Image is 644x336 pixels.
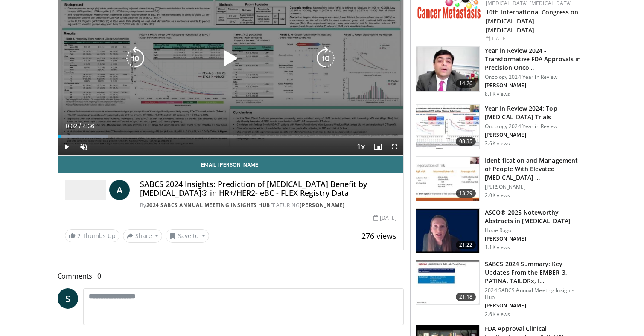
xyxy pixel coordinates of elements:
p: 3.6K views [485,140,510,147]
button: Share [123,229,163,243]
button: Playback Rate [352,138,369,155]
span: / [79,123,81,129]
button: Save to [166,229,209,243]
a: Email [PERSON_NAME] [58,156,404,173]
span: 2 [77,232,81,240]
img: 2024 SABCS Annual Meeting Insights Hub [65,180,106,200]
div: By FEATURING [140,201,397,209]
span: 14:26 [456,79,476,88]
span: 0:02 [66,123,77,129]
p: [PERSON_NAME] [485,184,581,190]
div: [DATE] [373,214,396,222]
p: [PERSON_NAME] [485,235,581,242]
p: 8.1K views [485,91,510,98]
a: 21:22 ASCO® 2025 Noteworthy Abstracts in [MEDICAL_DATA] Hope Rugo [PERSON_NAME] 1.1K views [416,208,581,253]
p: [PERSON_NAME] [485,82,581,89]
p: Hope Rugo [485,227,581,234]
a: 2024 SABCS Annual Meeting Insights Hub [146,201,270,209]
h4: SABCS 2024 Insights: Prediction of [MEDICAL_DATA] Benefit by [MEDICAL_DATA]® in HR+/HER2- eBC - F... [140,180,397,198]
a: 08:35 Year in Review 2024: Top [MEDICAL_DATA] Trials Oncology 2024 Year in Review [PERSON_NAME] 3... [416,104,581,149]
span: 4:36 [83,123,94,129]
a: [PERSON_NAME] [300,201,345,209]
div: [DATE] [486,35,579,43]
h3: Identification and Management of People With Elevated [MEDICAL_DATA] … [485,156,581,182]
p: [PERSON_NAME] [485,132,581,138]
p: Oncology 2024 Year in Review [485,123,581,130]
p: 2.6K views [485,311,510,318]
span: 08:35 [456,137,476,146]
a: 10th International Congress on [MEDICAL_DATA] [MEDICAL_DATA] [486,8,578,34]
img: 3d9d22fd-0cff-4266-94b4-85ed3e18f7c3.150x105_q85_crop-smart_upscale.jpg [416,209,479,253]
h3: Year in Review 2024 - Transformative FDA Approvals in Precision Onco… [485,46,581,72]
span: Comments 0 [58,270,404,281]
div: Progress Bar [58,135,404,138]
h3: Year in Review 2024: Top [MEDICAL_DATA] Trials [485,104,581,121]
a: S [58,288,78,309]
img: f3e414da-7d1c-4e07-9ec1-229507e9276d.150x105_q85_crop-smart_upscale.jpg [416,157,479,201]
p: [PERSON_NAME] [485,302,581,309]
p: 1.1K views [485,244,510,251]
button: Play [58,138,75,155]
span: 276 views [361,231,396,241]
p: 2024 SABCS Annual Meeting Insights Hub [485,287,581,301]
a: 14:26 Year in Review 2024 - Transformative FDA Approvals in Precision Onco… Oncology 2024 Year in... [416,46,581,98]
a: A [109,180,130,200]
span: 21:22 [456,241,476,249]
button: Enable picture-in-picture mode [369,138,386,155]
img: 24788a67-60a2-4554-b753-a3698dbabb20.150x105_q85_crop-smart_upscale.jpg [416,260,479,304]
p: 2.0K views [485,192,510,199]
h3: ASCO® 2025 Noteworthy Abstracts in [MEDICAL_DATA] [485,208,581,225]
a: 21:18 SABCS 2024 Summary: Key Updates From the EMBER-3, PATINA, TAILORx, I… 2024 SABCS Annual Mee... [416,260,581,318]
span: 21:18 [456,293,476,301]
button: Fullscreen [386,138,403,155]
p: Oncology 2024 Year in Review [485,74,581,80]
button: Unmute [75,138,92,155]
a: 13:29 Identification and Management of People With Elevated [MEDICAL_DATA] … [PERSON_NAME] 2.0K v... [416,156,581,201]
span: 13:29 [456,189,476,198]
h3: SABCS 2024 Summary: Key Updates From the EMBER-3, PATINA, TAILORx, I… [485,260,581,285]
a: 2 Thumbs Up [65,229,119,242]
img: 22cacae0-80e8-46c7-b946-25cff5e656fa.150x105_q85_crop-smart_upscale.jpg [416,47,479,91]
img: 2afea796-6ee7-4bc1-b389-bb5393c08b2f.150x105_q85_crop-smart_upscale.jpg [416,105,479,149]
